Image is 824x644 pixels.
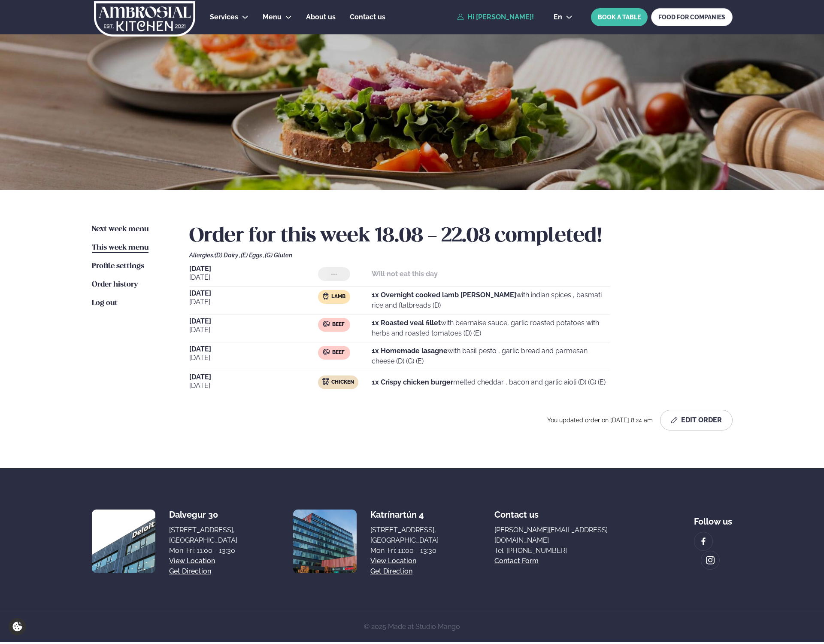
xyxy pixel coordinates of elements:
[494,546,638,556] a: Tel: [PHONE_NUMBER]
[494,556,539,566] a: Contact form
[372,270,438,278] strong: Will not eat this day
[189,374,318,381] span: [DATE]
[372,318,610,339] p: with bearnaise sauce, garlic roasted potatoes with herbs and roasted tomatoes (D) (E)
[350,12,385,22] a: Contact us
[189,266,318,272] span: [DATE]
[372,377,606,388] p: melted cheddar , bacon and garlic aioli (D) (G) (E)
[660,410,733,430] button: Edit Order
[92,244,148,251] span: This week menu
[332,349,345,356] span: Beef
[370,546,439,556] div: Mon-Fri: 11:00 - 13:30
[210,13,238,21] span: Services
[494,503,539,520] span: Contact us
[210,12,238,22] a: Services
[554,14,562,21] span: en
[322,293,329,299] img: Lamb.svg
[370,510,439,520] div: Katrínartún 4
[189,325,318,335] span: [DATE]
[263,12,282,22] a: Menu
[414,623,460,631] a: Studio Mango
[370,525,439,546] div: [STREET_ADDRESS], [GEOGRAPHIC_DATA]
[701,551,719,569] a: image alt
[189,272,318,283] span: [DATE]
[372,291,516,299] strong: 1x Overnight cooked lamb [PERSON_NAME]
[189,224,733,248] h2: Order for this week 18.08 - 22.08 completed!
[547,14,579,21] button: en
[241,252,265,259] span: (E) Eggs ,
[331,293,345,300] span: Lamb
[92,280,138,290] a: Order history
[699,537,708,546] img: image alt
[92,261,144,272] a: Profile settings
[263,13,282,21] span: Menu
[331,271,337,278] span: ---
[94,1,196,37] img: logo
[494,525,638,546] a: [PERSON_NAME][EMAIL_ADDRESS][DOMAIN_NAME]
[332,321,345,328] span: Beef
[370,566,412,577] a: Get direction
[323,348,330,355] img: beef.svg
[189,290,318,297] span: [DATE]
[372,378,453,386] strong: 1x Crispy chicken burger
[189,297,318,307] span: [DATE]
[169,556,215,566] a: View location
[350,13,385,21] span: Contact us
[189,318,318,325] span: [DATE]
[364,623,460,631] span: © 2025 Made at
[92,226,148,233] span: Next week menu
[372,290,610,311] p: with indian spices , basmati rice and flatbreads (D)
[293,510,357,573] img: image alt
[372,347,448,355] strong: 1x Homemade lasagne
[651,8,733,26] a: FOOD FOR COMPANIES
[372,319,441,327] strong: 1x Roasted veal fillet
[92,298,118,308] a: Log out
[694,532,712,550] a: image alt
[694,510,732,527] div: Follow us
[9,618,26,635] a: Cookie settings
[547,417,657,424] span: You updated order on [DATE] 8:24 am
[265,252,292,259] span: (G) Gluten
[306,12,336,22] a: About us
[189,252,733,259] div: Allergies:
[372,346,610,366] p: with basil pesto , garlic bread and parmesan cheese (D) (G) (E)
[323,320,330,327] img: beef.svg
[92,510,155,573] img: image alt
[189,353,318,363] span: [DATE]
[92,243,148,253] a: This week menu
[169,566,211,577] a: Get direction
[169,546,237,556] div: Mon-Fri: 11:00 - 13:30
[189,346,318,353] span: [DATE]
[457,13,534,21] a: Hi [PERSON_NAME]!
[331,379,354,386] span: Chicken
[306,13,336,21] span: About us
[92,281,138,288] span: Order history
[215,252,241,259] span: (D) Dairy ,
[415,623,460,631] span: Studio Mango
[706,555,715,565] img: image alt
[322,378,329,385] img: chicken.svg
[92,299,118,307] span: Log out
[169,510,237,520] div: Dalvegur 30
[370,556,416,566] a: View location
[169,525,237,546] div: [STREET_ADDRESS], [GEOGRAPHIC_DATA]
[92,262,144,270] span: Profile settings
[189,381,318,391] span: [DATE]
[92,224,148,235] a: Next week menu
[591,8,648,26] button: BOOK A TABLE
